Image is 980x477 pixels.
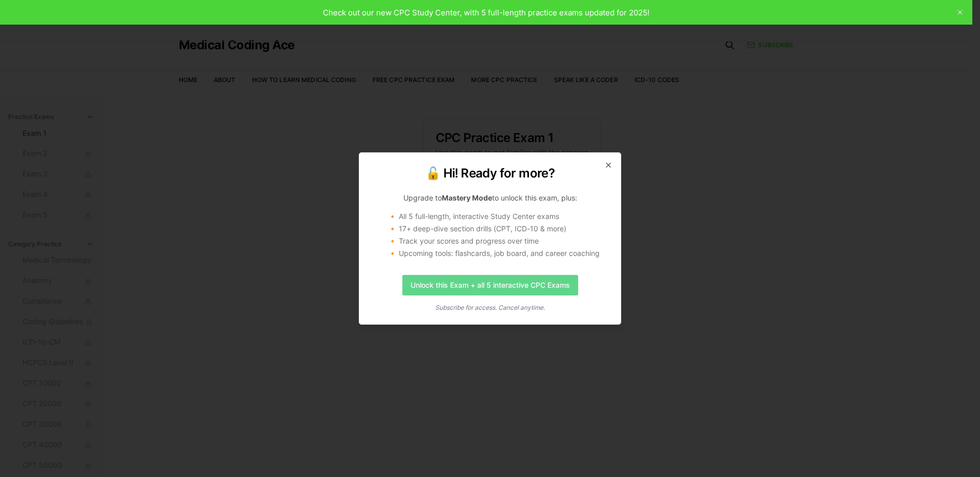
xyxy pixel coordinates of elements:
[388,211,608,222] li: 🔸 All 5 full-length, interactive Study Center exams
[388,224,608,234] li: 🔸 17+ deep-dive section drills (CPT, ICD-10 & more)
[388,236,608,246] li: 🔸 Track your scores and progress over time
[372,193,608,203] p: Upgrade to to unlock this exam, plus:
[442,193,492,202] strong: Mastery Mode
[435,304,545,311] i: Subscribe for access. Cancel anytime.
[388,248,608,259] li: 🔸 Upcoming tools: flashcards, job board, and career coaching
[372,165,608,182] h2: 🔓 Hi! Ready for more?
[402,275,578,295] a: Unlock this Exam + all 5 interactive CPC Exams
